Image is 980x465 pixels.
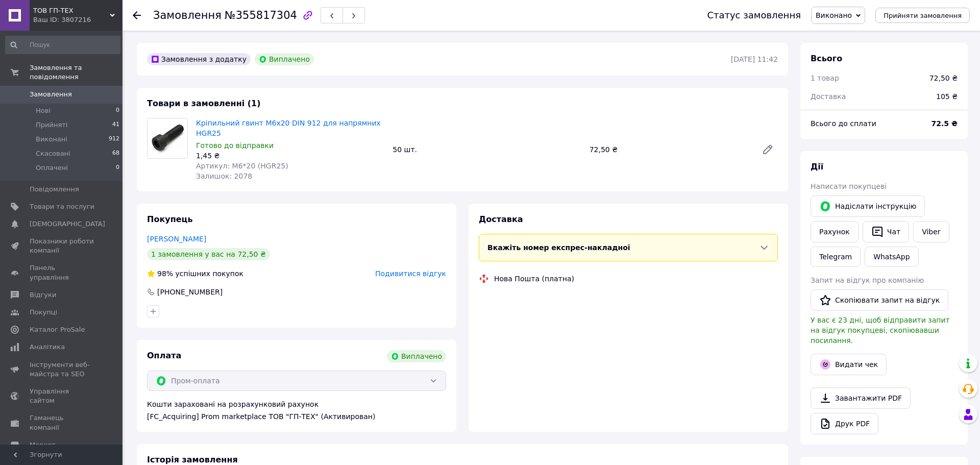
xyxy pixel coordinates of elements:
span: Готово до відправки [196,141,274,150]
div: [PHONE_NUMBER] [156,287,224,297]
div: 72,50 ₴ [585,142,753,157]
a: Завантажити PDF [811,387,911,409]
input: Пошук [5,36,120,54]
span: Вкажіть номер експрес-накладної [487,243,630,252]
span: Інструменти веб-майстра та SEO [30,360,94,379]
span: Всього до сплати [811,119,876,128]
span: Панель управління [30,263,94,282]
span: Аналітика [30,342,65,352]
span: Виконані [36,135,67,144]
span: Повідомлення [30,185,79,194]
div: Нова Пошта (платна) [492,274,577,284]
div: Повернутися назад [133,10,141,20]
span: 68 [112,149,119,158]
span: Показники роботи компанії [30,237,94,255]
span: Маркет [30,440,56,450]
img: Кріпильний гвинт M6x20 DIN 912 для напрямних HGR25 [148,118,187,158]
span: Оплата [147,351,181,360]
div: Замовлення з додатку [147,53,251,65]
span: Доставка [811,92,846,101]
span: Відгуки [30,290,56,300]
span: Доставка [479,214,523,224]
span: Каталог ProSale [30,325,85,334]
button: Прийняти замовлення [875,8,970,23]
span: Подивитися відгук [375,270,446,278]
span: 0 [116,106,119,115]
a: Друк PDF [811,413,878,434]
div: 72,50 ₴ [929,73,958,83]
div: Виплачено [387,350,446,362]
a: Редагувати [757,139,778,160]
span: Гаманець компанії [30,413,94,432]
button: Скопіювати запит на відгук [811,289,948,311]
span: №355817304 [225,9,297,21]
span: Управління сайтом [30,387,94,405]
span: 0 [116,163,119,173]
div: 1,45 ₴ [196,151,384,161]
b: 72.5 ₴ [932,119,958,128]
div: Кошти зараховані на розрахунковий рахунок [147,399,446,422]
span: Прийняти замовлення [884,12,962,19]
span: Прийняті [36,120,67,130]
div: 50 шт. [388,142,585,157]
span: Всього [811,54,842,63]
div: Ваш ID: 3807216 [33,15,122,25]
span: Нові [36,106,51,115]
span: Покупець [147,214,193,224]
span: Замовлення [153,9,222,21]
a: WhatsApp [865,247,918,267]
div: 1 замовлення у вас на 72,50 ₴ [147,248,270,260]
span: Дії [811,162,823,172]
div: 105 ₴ [930,85,964,108]
span: Залишок: 2078 [196,172,252,180]
a: Viber [913,221,949,242]
span: Артикул: M6*20 (HGR25) [196,162,288,170]
span: Товари в замовленні (1) [147,99,261,108]
a: Кріпильний гвинт M6x20 DIN 912 для напрямних HGR25 [196,119,381,137]
span: 1 товар [811,74,839,82]
div: успішних покупок [147,268,243,279]
a: Telegram [811,247,861,267]
span: Виконано [816,11,852,19]
button: Видати чек [811,354,887,375]
div: Виплачено [255,53,314,65]
time: [DATE] 11:42 [731,55,778,63]
div: Статус замовлення [707,10,801,20]
span: [DEMOGRAPHIC_DATA] [30,219,105,229]
button: Надіслати інструкцію [811,195,925,217]
div: [FC_Acquiring] Prom marketplace ТОВ "ГП-ТЕХ" (Активирован) [147,411,446,422]
span: Замовлення та повідомлення [30,63,122,82]
span: Скасовані [36,149,70,158]
span: Замовлення [30,90,72,99]
span: Написати покупцеві [811,182,887,190]
a: [PERSON_NAME] [147,235,206,243]
span: Історія замовлення [147,455,238,464]
span: У вас є 23 дні, щоб відправити запит на відгук покупцеві, скопіювавши посилання. [811,316,950,345]
span: 912 [109,135,119,144]
span: ТОВ ГП-ТЕХ [33,6,110,15]
button: Чат [863,221,909,242]
span: 41 [112,120,119,130]
button: Рахунок [811,221,859,242]
span: 98% [157,270,173,278]
span: Оплачені [36,163,68,173]
span: Запит на відгук про компанію [811,276,924,284]
span: Покупці [30,308,57,317]
span: Товари та послуги [30,202,94,211]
